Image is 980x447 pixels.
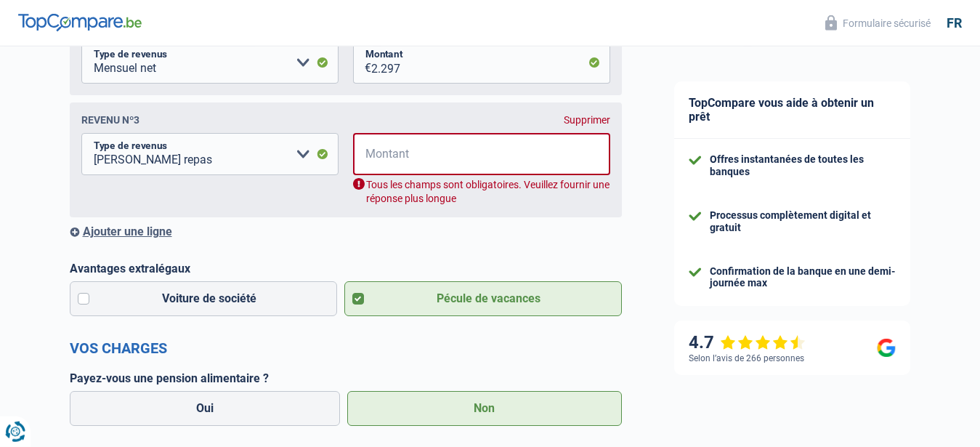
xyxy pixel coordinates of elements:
div: TopCompare vous aide à obtenir un prêt [674,81,910,139]
div: Offres instantanées de toutes les banques [710,153,896,178]
img: Advertisement [4,71,4,71]
button: Formulaire sécurisé [817,11,939,35]
h2: Vos charges [70,339,622,357]
img: TopCompare Logo [18,14,142,31]
span: € [353,41,371,84]
div: Confirmation de la banque en une demi-journée max [710,265,896,290]
div: 4.7 [689,332,806,353]
label: Oui [70,391,341,426]
div: Processus complètement digital et gratuit [710,209,896,234]
label: Avantages extralégaux [70,262,622,275]
div: fr [947,15,962,31]
div: Tous les champs sont obligatoires. Veuillez fournir une réponse plus longue [353,178,610,206]
div: Ajouter une ligne [70,225,622,238]
label: Payez-vous une pension alimentaire ? [70,371,622,385]
div: Selon l’avis de 266 personnes [689,353,804,363]
div: Supprimer [564,114,610,126]
label: Non [347,391,622,426]
label: Voiture de société [70,281,338,316]
span: € [353,133,372,175]
div: Revenu nº3 [81,114,139,126]
label: Pécule de vacances [344,281,622,316]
